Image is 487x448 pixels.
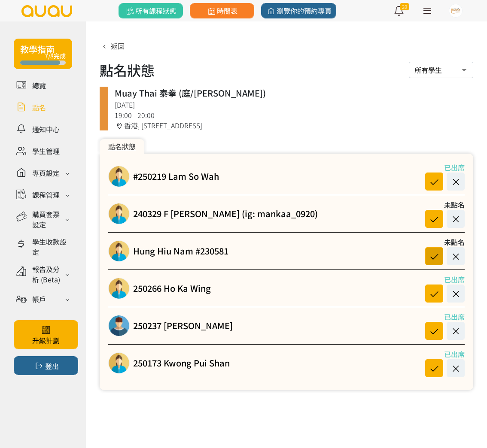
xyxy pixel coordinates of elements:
[14,356,78,375] button: 登出
[133,170,219,183] a: #250219 Lam So Wah
[417,312,465,322] div: 已出席
[400,3,409,10] span: 20
[133,282,211,295] a: 250266 Ho Ka Wing
[417,274,465,285] div: 已出席
[100,41,125,51] a: 返回
[133,357,230,369] a: 250173 Kwong Pui Shan
[133,207,318,220] a: 240329 F [PERSON_NAME] (ig: mankaa_0920)
[417,237,465,247] div: 未點名
[32,168,60,178] div: 專頁設定
[32,264,63,285] div: 報告及分析 (Beta)
[266,6,332,16] span: 瀏覽你的預約專頁
[206,6,237,16] span: 時間表
[190,3,254,18] a: 時間表
[100,139,144,154] div: 點名狀態
[133,245,228,257] a: Hung Hiu Nam #230581
[32,190,60,200] div: 課程管理
[115,120,467,130] div: 香港, [STREET_ADDRESS]
[111,41,125,51] span: 返回
[21,5,73,17] img: logo.svg
[32,294,46,304] div: 帳戶
[417,349,465,359] div: 已出席
[417,200,465,210] div: 未點名
[32,209,63,230] div: 購買套票設定
[125,6,177,16] span: 所有課程狀態
[14,320,78,349] a: 升級計劃
[417,162,465,173] div: 已出席
[261,3,336,18] a: 瀏覽你的預約專頁
[115,100,467,110] div: [DATE]
[115,87,467,100] div: Muay Thai 泰拳 (庭/[PERSON_NAME])
[133,319,233,332] a: 250237 [PERSON_NAME]
[115,110,467,120] div: 19:00 - 20:00
[100,60,155,80] h1: 點名狀態
[119,3,183,18] a: 所有課程狀態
